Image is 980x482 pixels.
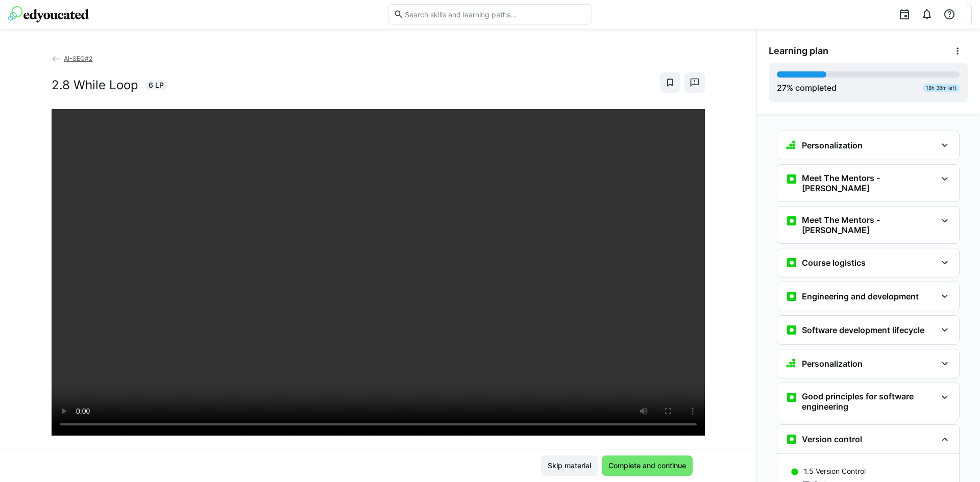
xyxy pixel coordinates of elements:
[804,466,866,476] p: 1.5 Version Control
[546,461,593,471] span: Skip material
[802,173,937,193] h3: Meet The Mentors - [PERSON_NAME]
[607,461,688,471] span: Complete and continue
[777,82,837,94] div: % completed
[802,291,919,301] h3: Engineering and development
[802,258,866,268] h3: Course logistics
[802,325,924,335] h3: Software development lifecycle
[602,455,693,476] button: Complete and continue
[769,45,828,57] span: Learning plan
[777,83,787,93] span: 27
[802,359,863,369] h3: Personalization
[923,84,960,92] div: 18h 38m left
[64,55,92,62] span: AI-SEQ#2
[404,10,586,19] input: Search skills and learning paths…
[802,140,863,150] h3: Personalization
[802,434,862,444] h3: Version control
[802,391,937,412] h3: Good principles for software engineering
[52,78,138,93] h2: 2.8 While Loop
[149,80,164,90] span: 6 LP
[802,215,937,235] h3: Meet The Mentors - [PERSON_NAME]
[52,55,93,62] a: AI-SEQ#2
[541,455,598,476] button: Skip material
